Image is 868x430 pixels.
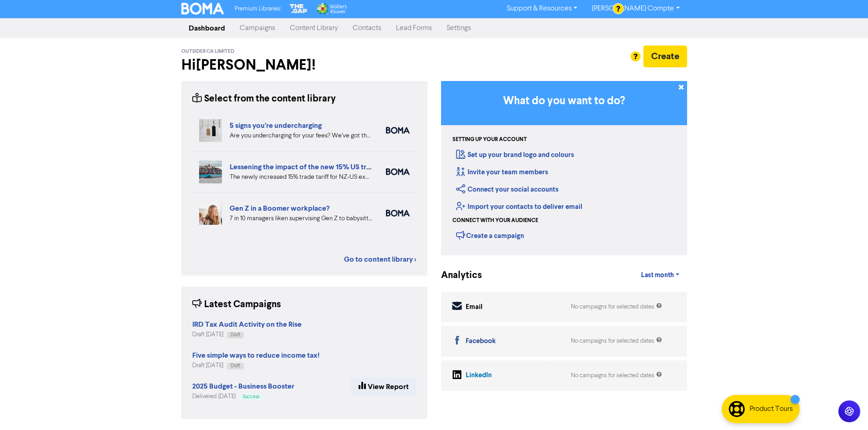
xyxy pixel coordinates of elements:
[192,392,294,401] div: Delivered [DATE]
[456,185,559,194] a: Connect your social accounts
[441,81,687,255] div: Getting Started in BOMA
[386,210,410,217] img: boma
[634,266,687,284] a: Last month
[754,332,868,430] iframe: Chat Widget
[452,217,538,225] div: Connect with your audience
[192,320,302,329] strong: IRD Tax Audit Activity on the Rise
[571,337,662,345] div: No campaigns for selected dates
[456,228,524,242] div: Create a campaign
[466,370,492,381] div: LinkedIn
[643,46,687,67] button: Create
[344,254,416,265] a: Go to content library >
[499,1,585,16] a: Support & Resources
[585,1,687,16] a: [PERSON_NAME] Compte
[192,92,336,106] div: Select from the content library
[192,298,281,312] div: Latest Campaigns
[192,330,302,339] div: Draft [DATE]
[466,302,483,313] div: Email
[230,214,372,223] div: 7 in 10 managers liken supervising Gen Z to babysitting or parenting. But is your people manageme...
[181,19,232,37] a: Dashboard
[192,361,319,370] div: Draft [DATE]
[181,3,224,15] img: BOMA Logo
[345,19,389,37] a: Contacts
[386,127,410,134] img: boma_accounting
[230,204,329,213] a: Gen Z in a Boomer workplace?
[456,151,574,159] a: Set up your brand logo and colours
[181,56,427,74] h2: Hi [PERSON_NAME] !
[439,19,478,37] a: Settings
[192,321,302,329] a: IRD Tax Audit Activity on the Rise
[316,3,347,15] img: Wolters Kluwer
[571,371,662,380] div: No campaigns for selected dates
[455,95,673,108] h3: What do you want to do?
[230,131,372,141] div: Are you undercharging for your fees? We’ve got the five warning signs that can help you diagnose ...
[235,6,281,12] span: Premium Libraries:
[230,121,322,130] a: 5 signs you’re undercharging
[230,162,396,172] a: Lessening the impact of the new 15% US trade tariff
[232,19,282,37] a: Campaigns
[192,383,294,390] a: 2025 Budget - Business Booster
[441,268,471,283] div: Analytics
[231,364,240,368] span: Draft
[230,172,372,182] div: The newly increased 15% trade tariff for NZ-US exports could well have a major impact on your mar...
[243,395,259,399] span: Success
[389,19,439,37] a: Lead Forms
[282,19,345,37] a: Content Library
[456,168,548,177] a: Invite your team members
[641,271,674,279] span: Last month
[386,168,410,175] img: boma
[571,303,662,311] div: No campaigns for selected dates
[456,202,582,211] a: Import your contacts to deliver email
[452,136,527,144] div: Setting up your account
[181,48,234,55] span: Outsider CA Limited
[231,333,240,337] span: Draft
[192,382,294,391] strong: 2025 Budget - Business Booster
[288,3,308,15] img: The Gap
[192,352,319,359] a: Five simple ways to reduce income tax!
[351,377,416,396] a: View Report
[192,351,319,360] strong: Five simple ways to reduce income tax!
[466,336,496,347] div: Facebook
